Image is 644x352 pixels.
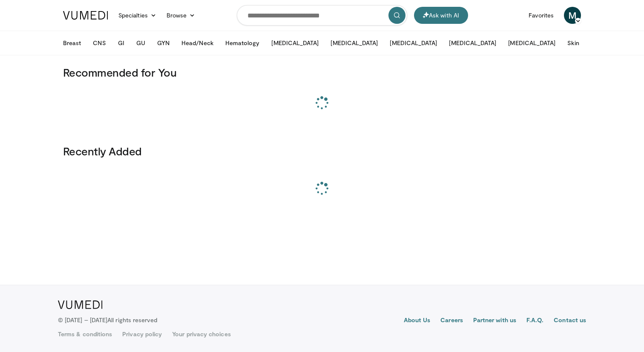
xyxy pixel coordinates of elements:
[131,34,150,52] button: GU
[523,7,559,24] a: Favorites
[266,34,324,52] button: [MEDICAL_DATA]
[122,330,162,338] a: Privacy policy
[152,34,175,52] button: GYN
[107,316,157,323] span: All rights reserved
[58,330,112,338] a: Terms & conditions
[526,316,543,326] a: F.A.Q.
[404,316,431,326] a: About Us
[562,34,584,52] button: Skin
[564,7,581,24] a: M
[176,34,218,52] button: Head/Neck
[325,34,383,52] button: [MEDICAL_DATA]
[220,34,265,52] button: Hematology
[237,5,407,26] input: Search topics, interventions
[58,300,103,309] img: VuMedi Logo
[63,11,108,20] img: VuMedi Logo
[503,34,561,52] button: [MEDICAL_DATA]
[63,144,581,158] h3: Recently Added
[414,7,468,24] button: Ask with AI
[554,316,586,326] a: Contact us
[63,66,581,79] h3: Recommended for You
[58,316,158,324] p: © [DATE] – [DATE]
[161,7,201,24] a: Browse
[113,7,161,24] a: Specialties
[385,34,442,52] button: [MEDICAL_DATA]
[473,316,516,326] a: Partner with us
[444,34,501,52] button: [MEDICAL_DATA]
[88,34,111,52] button: CNS
[172,330,230,338] a: Your privacy choices
[440,316,463,326] a: Careers
[58,34,86,52] button: Breast
[113,34,129,52] button: GI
